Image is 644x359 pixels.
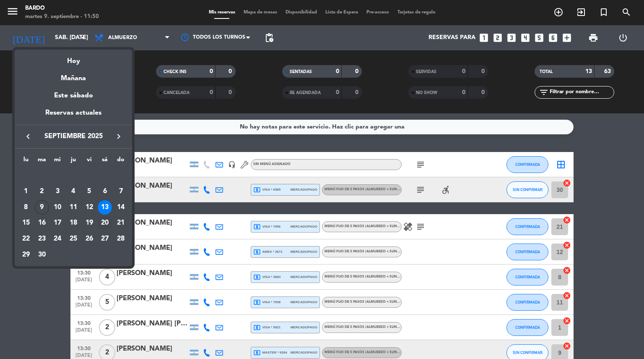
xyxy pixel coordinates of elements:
td: 25 de septiembre de 2025 [65,231,81,247]
div: 25 [66,232,80,246]
button: keyboard_arrow_left [21,131,36,142]
div: 6 [98,184,112,199]
td: 2 de septiembre de 2025 [34,183,50,199]
th: jueves [65,155,81,168]
td: 3 de septiembre de 2025 [49,183,65,199]
div: 16 [35,216,49,230]
div: 9 [35,200,49,215]
div: 24 [50,232,65,246]
td: 22 de septiembre de 2025 [18,231,34,247]
td: 13 de septiembre de 2025 [97,199,113,215]
i: keyboard_arrow_left [23,131,33,142]
div: 28 [114,232,128,246]
th: lunes [18,155,34,168]
div: Hoy [15,50,132,67]
div: Mañana [15,67,132,84]
div: 4 [66,184,80,199]
th: martes [34,155,50,168]
div: 10 [50,200,65,215]
td: 15 de septiembre de 2025 [18,215,34,231]
td: 5 de septiembre de 2025 [81,183,97,199]
td: 9 de septiembre de 2025 [34,199,50,215]
div: Reservas actuales [15,107,132,125]
th: viernes [81,155,97,168]
td: 1 de septiembre de 2025 [18,183,34,199]
div: 30 [35,248,49,262]
td: 14 de septiembre de 2025 [113,199,129,215]
td: 30 de septiembre de 2025 [34,247,50,263]
div: 26 [82,232,96,246]
td: 23 de septiembre de 2025 [34,231,50,247]
td: 26 de septiembre de 2025 [81,231,97,247]
div: 15 [19,216,33,230]
div: 5 [82,184,96,199]
div: 19 [82,216,96,230]
div: Este sábado [15,84,132,107]
div: 22 [19,232,33,246]
td: 16 de septiembre de 2025 [34,215,50,231]
th: miércoles [49,155,65,168]
td: 6 de septiembre de 2025 [97,183,113,199]
i: keyboard_arrow_right [114,131,124,142]
td: 29 de septiembre de 2025 [18,247,34,263]
div: 20 [98,216,112,230]
td: 18 de septiembre de 2025 [65,215,81,231]
div: 1 [19,184,33,199]
div: 7 [114,184,128,199]
td: 19 de septiembre de 2025 [81,215,97,231]
th: domingo [113,155,129,168]
td: 20 de septiembre de 2025 [97,215,113,231]
div: 23 [35,232,49,246]
td: 8 de septiembre de 2025 [18,199,34,215]
button: keyboard_arrow_right [111,131,126,142]
td: 10 de septiembre de 2025 [49,199,65,215]
div: 2 [35,184,49,199]
td: 21 de septiembre de 2025 [113,215,129,231]
div: 3 [50,184,65,199]
div: 11 [66,200,80,215]
td: 7 de septiembre de 2025 [113,183,129,199]
td: 28 de septiembre de 2025 [113,231,129,247]
div: 18 [66,216,80,230]
td: 24 de septiembre de 2025 [49,231,65,247]
td: 27 de septiembre de 2025 [97,231,113,247]
td: 12 de septiembre de 2025 [81,199,97,215]
div: 12 [82,200,96,215]
div: 27 [98,232,112,246]
td: 17 de septiembre de 2025 [49,215,65,231]
td: 11 de septiembre de 2025 [65,199,81,215]
td: SEP. [18,168,129,183]
th: sábado [97,155,113,168]
div: 29 [19,248,33,262]
div: 13 [98,200,112,215]
div: 14 [114,200,128,215]
div: 21 [114,216,128,230]
div: 17 [50,216,65,230]
td: 4 de septiembre de 2025 [65,183,81,199]
div: 8 [19,200,33,215]
span: septiembre 2025 [36,131,111,142]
